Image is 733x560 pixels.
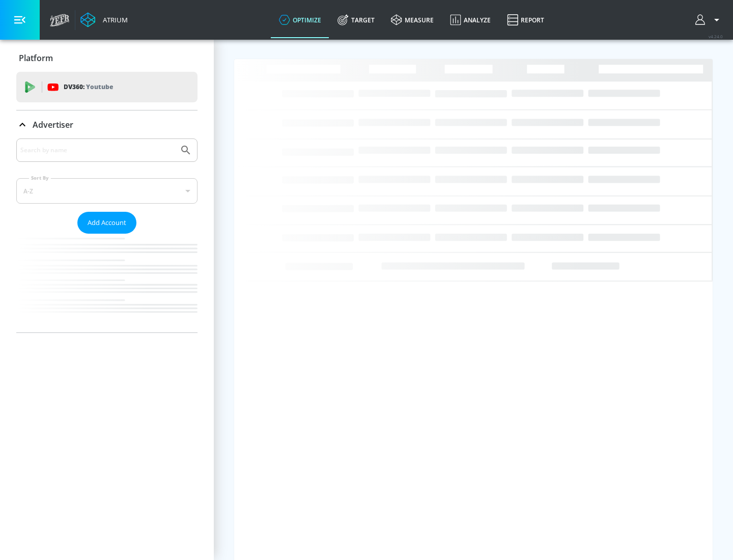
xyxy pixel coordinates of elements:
[64,81,113,93] p: DV360:
[29,175,51,181] label: Sort By
[77,212,136,234] button: Add Account
[33,119,73,130] p: Advertiser
[383,2,442,38] a: measure
[442,2,499,38] a: Analyze
[709,34,723,39] span: v 4.24.0
[80,12,128,27] a: Atrium
[16,72,198,102] div: DV360: Youtube
[329,2,383,38] a: Target
[19,52,53,64] p: Platform
[88,217,126,229] span: Add Account
[20,144,175,157] input: Search by name
[16,178,198,204] div: A-Z
[16,138,198,332] div: Advertiser
[271,2,329,38] a: optimize
[16,44,198,72] div: Platform
[499,2,552,38] a: Report
[86,81,113,92] p: Youtube
[16,110,198,139] div: Advertiser
[16,234,198,332] nav: list of Advertiser
[99,15,128,24] div: Atrium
